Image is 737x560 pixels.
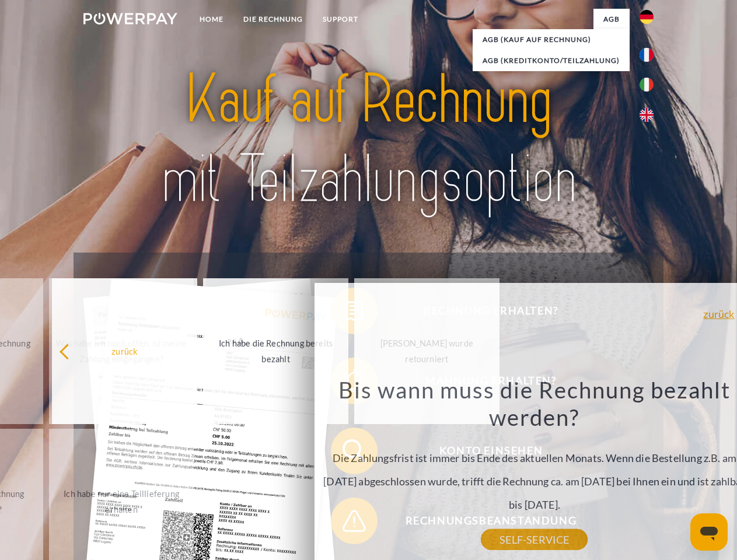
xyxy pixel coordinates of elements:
[640,108,654,122] img: en
[313,9,368,30] a: SUPPORT
[83,13,177,24] img: logo-powerpay-white.svg
[593,9,630,30] a: agb
[481,529,588,550] a: SELF-SERVICE
[690,513,728,551] iframe: Schaltfläche zum Öffnen des Messaging-Fensters
[56,486,187,517] div: Ich habe nur eine Teillieferung erhalten
[59,343,190,359] div: zurück
[111,56,626,223] img: title-powerpay_de.svg
[640,78,654,92] img: it
[640,10,654,24] img: de
[210,335,341,367] div: Ich habe die Rechnung bereits bezahlt
[640,48,654,62] img: fr
[473,50,630,71] a: AGB (Kreditkonto/Teilzahlung)
[190,9,233,30] a: Home
[233,9,313,30] a: DIE RECHNUNG
[703,309,734,319] a: zurück
[473,29,630,50] a: AGB (Kauf auf Rechnung)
